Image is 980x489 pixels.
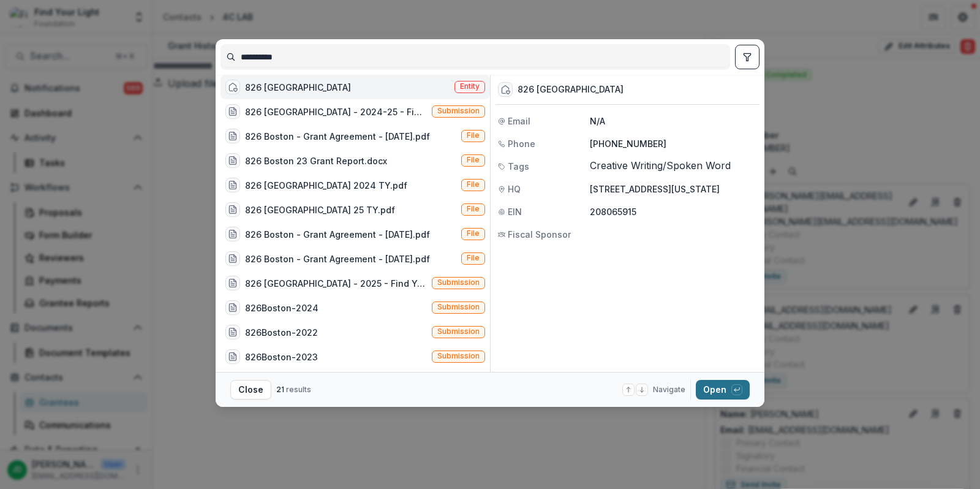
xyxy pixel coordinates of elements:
span: HQ [508,183,521,195]
span: Phone [508,137,535,150]
span: Submission [437,278,480,287]
p: [STREET_ADDRESS][US_STATE] [590,183,757,195]
div: 826 [GEOGRAPHIC_DATA] 2024 TY.pdf [245,179,407,192]
span: Navigate [653,384,685,395]
div: 826 [GEOGRAPHIC_DATA] 25 TY.pdf [245,203,395,216]
div: 826 Boston 23 Grant Report.docx [245,154,387,167]
button: toggle filters [735,45,759,69]
div: 826 [GEOGRAPHIC_DATA] [245,81,351,94]
span: Submission [437,107,480,115]
span: Entity [460,82,480,91]
span: Tags [508,160,529,173]
span: EIN [508,205,522,218]
span: File [467,205,480,213]
span: 21 [276,385,284,394]
div: 826Boston-2023 [245,351,318,363]
span: File [467,254,480,262]
span: results [286,385,311,394]
span: Submission [437,303,480,311]
span: Email [508,115,530,127]
span: Fiscal Sponsor [508,228,571,241]
div: 826 Boston - Grant Agreement - [DATE].pdf [245,228,430,241]
button: Open [696,380,750,400]
p: [PHONE_NUMBER] [590,137,757,150]
span: Creative Writing/Spoken Word [590,160,731,172]
div: 826 Boston - Grant Agreement - [DATE].pdf [245,252,430,265]
span: File [467,180,480,189]
button: Close [230,380,271,400]
div: 826 [GEOGRAPHIC_DATA] [518,85,624,95]
span: Submission [437,327,480,336]
div: 826 [GEOGRAPHIC_DATA] - 2025 - Find Your Light Foundation 25/26 RFP Grant Application [245,277,427,290]
div: 826 Boston - Grant Agreement - [DATE].pdf [245,130,430,143]
div: 826Boston-2022 [245,326,318,339]
span: File [467,131,480,140]
p: 208065915 [590,205,757,218]
div: 826 [GEOGRAPHIC_DATA] - 2024-25 - Find Your Light Foundation Request for Proposal [245,105,427,118]
span: Submission [437,352,480,360]
span: File [467,156,480,164]
p: N/A [590,115,757,127]
div: 826Boston-2024 [245,301,318,314]
span: File [467,229,480,238]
